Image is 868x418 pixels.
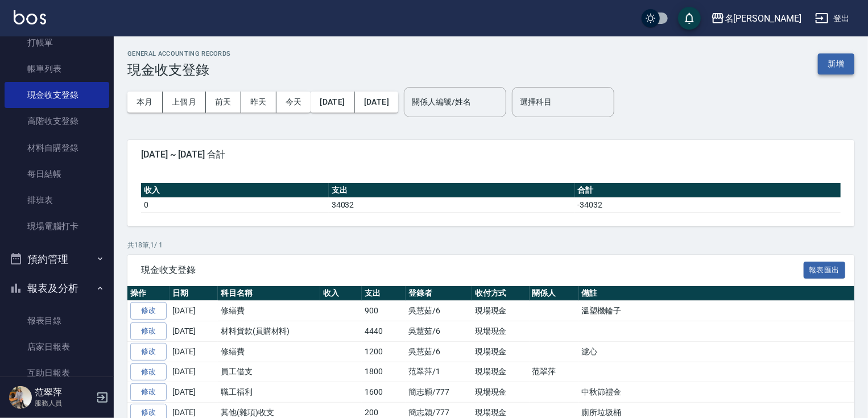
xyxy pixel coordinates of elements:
a: 修改 [130,343,167,361]
td: -34032 [575,197,841,212]
th: 日期 [170,286,218,301]
a: 打帳單 [5,30,109,56]
a: 互助日報表 [5,360,109,386]
td: 材料貨款(員購材料) [218,321,320,342]
a: 修改 [130,383,167,401]
th: 收入 [141,183,329,198]
button: 報表匯出 [804,262,846,279]
a: 帳單列表 [5,56,109,82]
td: 簡志穎/777 [406,382,472,403]
th: 科目名稱 [218,286,320,301]
th: 備註 [579,286,867,301]
button: 新增 [818,53,854,75]
td: 900 [362,301,406,321]
th: 關係人 [530,286,579,301]
th: 收付方式 [472,286,530,301]
td: [DATE] [170,382,218,403]
a: 現金收支登錄 [5,82,109,108]
td: 4440 [362,321,406,342]
button: 昨天 [241,92,276,113]
button: save [678,7,701,30]
a: 修改 [130,322,167,340]
img: Person [9,386,32,409]
th: 登錄者 [406,286,472,301]
td: [DATE] [170,362,218,382]
td: 現場現金 [472,362,530,382]
th: 合計 [575,183,841,198]
td: [DATE] [170,301,218,321]
h2: GENERAL ACCOUNTING RECORDS [127,50,231,57]
button: 預約管理 [5,245,109,274]
div: 名[PERSON_NAME] [725,11,801,26]
td: [DATE] [170,341,218,362]
td: 員工借支 [218,362,320,382]
td: 34032 [329,197,575,212]
button: [DATE] [311,92,354,113]
td: 0 [141,197,329,212]
a: 修改 [130,363,167,381]
td: 1600 [362,382,406,403]
td: [DATE] [170,321,218,342]
button: 名[PERSON_NAME] [706,7,806,30]
span: 現金收支登錄 [141,264,804,276]
th: 支出 [362,286,406,301]
button: 登出 [811,8,854,29]
a: 材料自購登錄 [5,135,109,161]
button: 報表及分析 [5,274,109,303]
td: 1200 [362,341,406,362]
td: 現場現金 [472,382,530,403]
a: 報表匯出 [804,264,846,275]
td: 中秋節禮金 [579,382,867,403]
button: 上個月 [163,92,206,113]
td: 溫塑機輪子 [579,301,867,321]
a: 每日結帳 [5,161,109,187]
h3: 現金收支登錄 [127,62,231,78]
a: 高階收支登錄 [5,108,109,134]
th: 收入 [320,286,362,301]
a: 新增 [818,58,854,69]
span: [DATE] ~ [DATE] 合計 [141,149,841,160]
a: 修改 [130,302,167,320]
td: 現場現金 [472,341,530,362]
td: 現場現金 [472,301,530,321]
th: 支出 [329,183,575,198]
td: 職工福利 [218,382,320,403]
img: Logo [14,10,46,24]
td: 吳慧茹/6 [406,301,472,321]
button: 前天 [206,92,241,113]
button: [DATE] [355,92,398,113]
h5: 范翠萍 [35,387,93,398]
td: 現場現金 [472,321,530,342]
button: 今天 [276,92,311,113]
p: 服務人員 [35,398,93,408]
td: 修繕費 [218,341,320,362]
a: 排班表 [5,187,109,213]
th: 操作 [127,286,170,301]
td: 濾心 [579,341,867,362]
td: 范翠萍/1 [406,362,472,382]
td: 1800 [362,362,406,382]
td: 吳慧茹/6 [406,341,472,362]
td: 修繕費 [218,301,320,321]
td: 范翠萍 [530,362,579,382]
button: 本月 [127,92,163,113]
a: 現場電腦打卡 [5,213,109,239]
td: 吳慧茹/6 [406,321,472,342]
a: 報表目錄 [5,308,109,334]
a: 店家日報表 [5,334,109,360]
p: 共 18 筆, 1 / 1 [127,240,854,250]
